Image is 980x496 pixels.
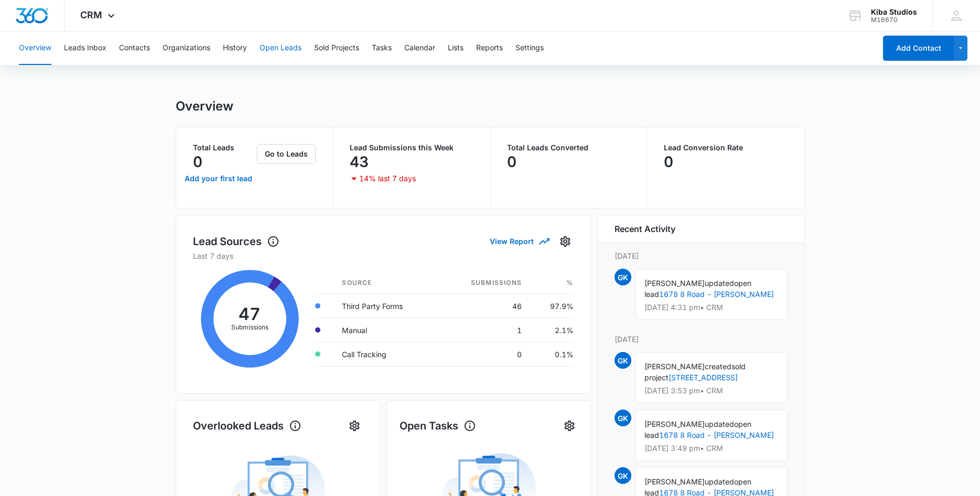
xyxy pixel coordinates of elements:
[530,318,573,342] td: 2.1%
[705,279,734,288] span: updated
[664,144,788,151] p: Lead Conversion Rate
[507,144,630,151] p: Total Leads Converted
[193,250,574,261] p: Last 7 days
[163,31,210,65] button: Organizations
[64,31,106,65] button: Leads Inbox
[615,269,631,285] span: GK
[257,149,316,158] a: Go to Leads
[314,31,359,65] button: Sold Projects
[448,31,464,65] button: Lists
[644,304,779,311] p: [DATE] 4:31 pm • CRM
[644,387,779,394] p: [DATE] 3:53 pm • CRM
[644,445,779,452] p: [DATE] 3:49 pm • CRM
[557,233,574,250] button: Settings
[257,144,316,164] button: Go to Leads
[193,144,255,151] p: Total Leads
[615,467,631,484] span: GK
[19,31,51,65] button: Overview
[705,362,731,371] span: created
[333,342,438,366] td: Call Tracking
[507,153,516,170] p: 0
[333,272,438,294] th: Source
[644,420,705,428] span: [PERSON_NAME]
[705,477,734,486] span: updated
[404,31,435,65] button: Calendar
[705,420,734,428] span: updated
[644,477,705,486] span: [PERSON_NAME]
[659,431,774,439] a: 1678 8 Road - [PERSON_NAME]
[883,36,954,61] button: Add Contact
[333,318,438,342] td: Manual
[176,98,233,114] h1: Overview
[193,418,301,434] h1: Overlooked Leads
[530,294,573,318] td: 97.9%
[333,294,438,318] td: Third Party Forms
[659,290,774,299] a: 1678 8 Road - [PERSON_NAME]
[350,144,473,151] p: Lead Submissions this Week
[400,418,476,434] h1: Open Tasks
[615,334,788,345] p: [DATE]
[438,342,530,366] td: 0
[644,362,705,371] span: [PERSON_NAME]
[530,272,573,294] th: %
[615,410,631,426] span: GK
[476,31,503,65] button: Reports
[193,234,279,249] h1: Lead Sources
[346,417,363,434] button: Settings
[615,250,788,261] p: [DATE]
[260,31,301,65] button: Open Leads
[119,31,150,65] button: Contacts
[515,31,544,65] button: Settings
[644,279,705,288] span: [PERSON_NAME]
[182,166,255,191] a: Add your first lead
[372,31,392,65] button: Tasks
[359,175,416,182] p: 14% last 7 days
[615,352,631,369] span: GK
[80,9,102,20] span: CRM
[350,153,369,170] p: 43
[490,232,548,250] button: View Report
[193,153,202,170] p: 0
[561,417,578,434] button: Settings
[615,223,675,235] h6: Recent Activity
[223,31,247,65] button: History
[664,153,673,170] p: 0
[530,342,573,366] td: 0.1%
[669,373,738,382] a: [STREET_ADDRESS]
[438,318,530,342] td: 1
[871,16,917,24] div: account id
[871,8,917,16] div: account name
[438,272,530,294] th: Submissions
[438,294,530,318] td: 46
